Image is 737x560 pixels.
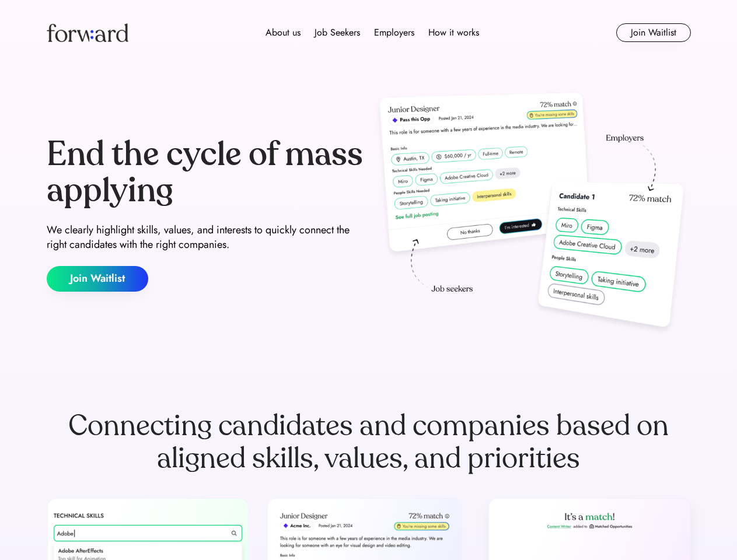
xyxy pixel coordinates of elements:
button: Join Waitlist [47,266,148,292]
div: Connecting candidates and companies based on aligned skills, values, and priorities [47,409,691,475]
div: End the cycle of mass applying [47,136,364,208]
img: Forward logo [47,23,128,42]
div: About us [266,26,301,40]
img: hero-image.png [373,89,691,339]
div: We clearly highlight skills, values, and interests to quickly connect the right candidates with t... [47,223,364,252]
div: Job Seekers [315,26,360,40]
div: Employers [374,26,414,40]
div: How it works [428,26,479,40]
button: Join Waitlist [616,23,691,42]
